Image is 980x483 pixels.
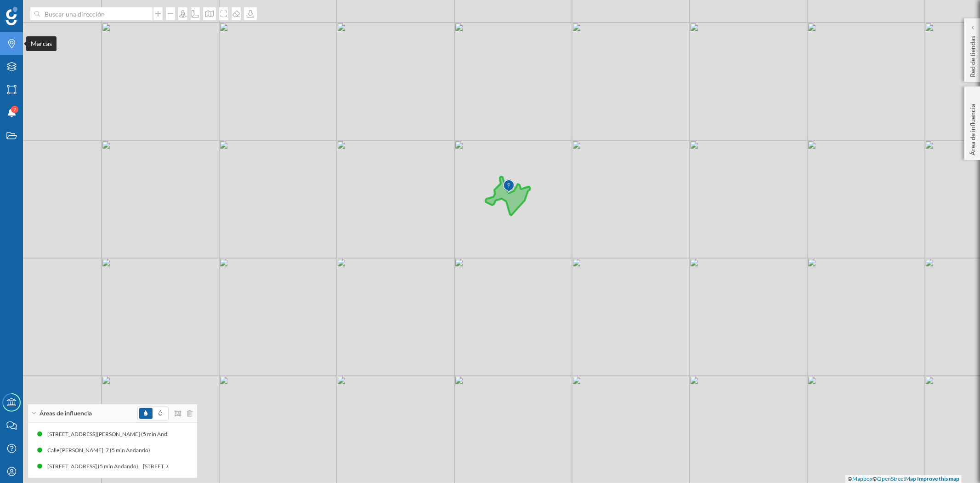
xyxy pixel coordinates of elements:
[877,475,916,482] a: OpenStreetMap
[142,462,238,471] div: [STREET_ADDRESS] (5 min Andando)
[47,446,155,455] div: Calle [PERSON_NAME], 7 (5 min Andando)
[917,475,959,482] a: Improve this map
[40,409,92,418] span: Áreas de influencia
[13,105,16,114] span: 7
[6,7,17,25] img: Geoblink Logo
[47,430,186,439] div: [STREET_ADDRESS][PERSON_NAME] (5 min Andando)
[852,475,872,482] a: Mapbox
[503,177,515,195] img: Marker
[26,36,57,51] div: Marcas
[968,100,977,155] p: Área de influencia
[968,32,977,77] p: Red de tiendas
[46,462,142,471] div: [STREET_ADDRESS] (5 min Andando)
[18,6,51,15] span: Soporte
[845,475,962,483] div: © ©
